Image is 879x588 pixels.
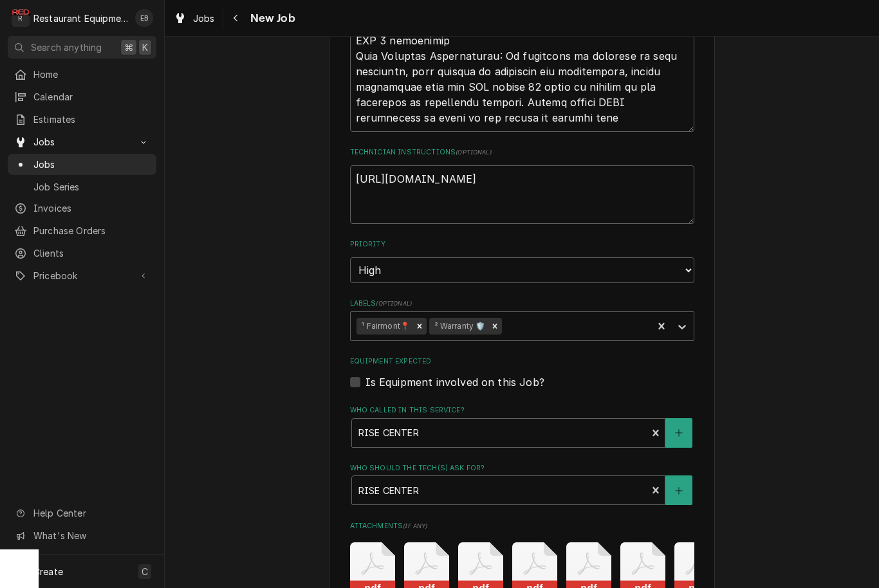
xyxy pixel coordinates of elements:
label: Equipment Expected [350,356,694,367]
div: Who called in this service? [350,405,694,447]
button: Create New Contact [665,418,692,448]
label: Labels [350,299,694,309]
span: Jobs [33,135,131,149]
div: Remove ² Warranty 🛡️ [488,318,502,335]
a: Go to What's New [8,525,156,546]
div: EB [135,9,153,27]
div: R [12,9,30,27]
a: Invoices [8,198,156,219]
div: Technician Instructions [350,147,694,223]
div: Priority [350,239,694,282]
svg: Create New Contact [675,428,683,437]
span: Clients [33,246,150,260]
span: Calendar [33,90,150,104]
span: Jobs [33,158,150,171]
label: Technician Instructions [350,147,694,158]
span: ( optional ) [456,149,492,156]
span: ( if any ) [403,522,427,529]
a: Jobs [169,8,220,29]
div: Restaurant Equipment Diagnostics [33,12,128,25]
span: K [142,41,148,54]
div: Equipment Expected [350,356,694,389]
label: Attachments [350,521,694,531]
div: Emily Bird's Avatar [135,9,153,27]
span: Home [33,68,150,81]
a: Purchase Orders [8,220,156,241]
textarea: [URL][DOMAIN_NAME] [350,165,694,224]
span: ( optional ) [376,300,412,307]
span: New Job [246,10,295,27]
a: Go to Help Center [8,502,156,524]
button: Create New Contact [665,475,692,505]
div: Who should the tech(s) ask for? [350,463,694,505]
a: Go to Pricebook [8,265,156,286]
div: Remove ¹ Fairmont📍 [412,318,427,335]
span: Search anything [31,41,102,54]
span: C [142,565,148,578]
label: Who should the tech(s) ask for? [350,463,694,473]
a: Job Series [8,176,156,198]
div: ¹ Fairmont📍 [356,318,412,335]
a: Estimates [8,109,156,130]
span: Job Series [33,180,150,194]
div: Labels [350,299,694,340]
label: Who called in this service? [350,405,694,416]
button: Navigate back [226,8,246,28]
div: Restaurant Equipment Diagnostics's Avatar [12,9,30,27]
span: Create [33,566,63,577]
a: Calendar [8,86,156,107]
a: Home [8,64,156,85]
a: Go to Jobs [8,131,156,152]
span: Jobs [193,12,215,25]
span: Pricebook [33,269,131,282]
div: ² Warranty 🛡️ [429,318,488,335]
span: ⌘ [124,41,133,54]
span: Purchase Orders [33,224,150,237]
span: Estimates [33,113,150,126]
button: Search anything⌘K [8,36,156,59]
span: Invoices [33,201,150,215]
a: Clients [8,243,156,264]
label: Priority [350,239,694,250]
span: What's New [33,529,149,542]
a: Jobs [8,154,156,175]
span: Help Center [33,506,149,520]
label: Is Equipment involved on this Job? [365,374,544,390]
svg: Create New Contact [675,486,683,495]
